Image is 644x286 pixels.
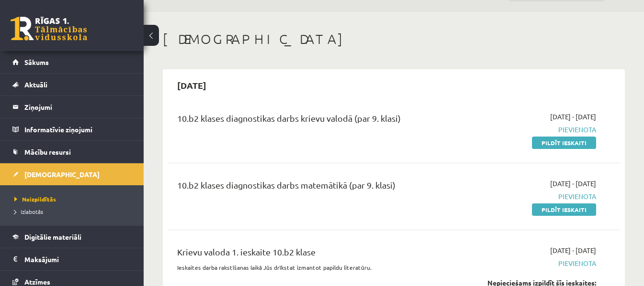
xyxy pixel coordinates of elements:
[14,195,56,203] span: Neizpildītās
[24,148,71,156] span: Mācību resursi
[177,179,452,196] div: 10.b2 klases diagnostikas darbs matemātikā (par 9. klasi)
[550,179,596,189] span: [DATE] - [DATE]
[163,31,625,47] h1: [DEMOGRAPHIC_DATA]
[550,245,596,255] span: [DATE] - [DATE]
[24,170,100,179] span: [DEMOGRAPHIC_DATA]
[24,58,49,66] span: Sākums
[177,263,452,272] p: Ieskaites darba rakstīšanas laikā Jūs drīkstat izmantot papildu literatūru.
[466,125,596,135] span: Pievienota
[11,17,87,41] a: Rīgas 1. Tālmācības vidusskola
[532,203,596,216] a: Pildīt ieskaiti
[24,96,132,118] legend: Ziņojumi
[24,277,50,286] span: Atzīmes
[12,118,132,140] a: Informatīvie ziņojumi
[12,141,132,163] a: Mācību resursi
[24,118,132,140] legend: Informatīvie ziņojumi
[466,258,596,268] span: Pievienota
[12,248,132,270] a: Maksājumi
[24,233,81,241] span: Digitālie materiāli
[12,96,132,118] a: Ziņojumi
[12,51,132,73] a: Sākums
[466,191,596,201] span: Pievienota
[532,137,596,149] a: Pildīt ieskaiti
[177,245,452,263] div: Krievu valoda 1. ieskaite 10.b2 klase
[550,112,596,122] span: [DATE] - [DATE]
[14,195,134,203] a: Neizpildītās
[24,80,47,89] span: Aktuāli
[168,74,216,96] h2: [DATE]
[12,163,132,185] a: [DEMOGRAPHIC_DATA]
[14,207,134,216] a: Izlabotās
[12,226,132,248] a: Digitālie materiāli
[14,208,43,215] span: Izlabotās
[24,248,132,270] legend: Maksājumi
[177,112,452,129] div: 10.b2 klases diagnostikas darbs krievu valodā (par 9. klasi)
[12,74,132,95] a: Aktuāli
